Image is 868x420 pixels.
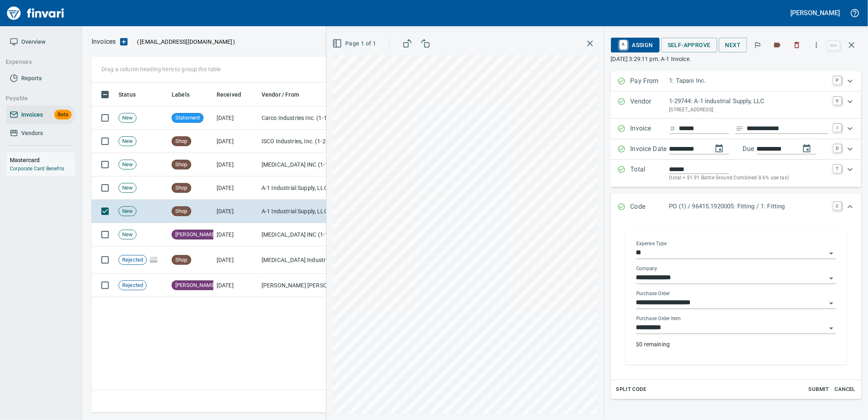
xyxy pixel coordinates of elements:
[661,38,717,53] button: Self-Approve
[172,90,190,99] span: Labels
[6,57,67,67] span: Expenses
[213,153,258,176] td: [DATE]
[617,38,653,52] span: Assign
[92,37,116,47] p: Invoices
[7,33,75,51] a: Overview
[614,383,649,396] button: Split Code
[631,97,669,114] p: Vendor
[620,40,627,49] a: A
[262,90,299,99] span: Vendor / From
[611,92,861,119] div: Expand
[825,323,837,334] button: Open
[258,176,340,200] td: A-1 Industrial Supply, LLC (1-29744)
[611,119,861,139] div: Expand
[791,9,840,17] h5: [PERSON_NAME]
[725,40,741,50] span: Next
[139,38,233,46] span: [EMAIL_ADDRESS][DOMAIN_NAME]
[92,37,116,47] nav: breadcrumb
[825,273,837,284] button: Open
[6,93,67,104] span: Payable
[833,97,841,105] a: V
[10,156,75,165] h6: Mastercard
[749,36,767,54] button: Flag
[7,106,75,124] a: InvoicesBeta
[172,138,191,145] span: Shop
[172,114,203,122] span: Statement
[331,36,379,51] button: Page 1 of 1
[789,7,842,19] button: [PERSON_NAME]
[808,36,825,54] button: More
[213,200,258,223] td: [DATE]
[833,76,841,84] a: P
[258,200,340,223] td: A-1 Industrial Supply, LLC (1-29744)
[172,282,219,289] span: [PERSON_NAME]
[258,130,340,153] td: ISCO Industries, Inc. (1-22888)
[719,38,747,53] button: Next
[636,291,670,296] label: Purchase Order
[611,139,861,160] div: Expand
[833,202,841,210] a: C
[834,385,856,394] span: Cancel
[119,114,136,122] span: New
[768,36,786,54] button: Labels
[669,124,676,133] svg: Invoice number
[631,124,669,134] p: Invoice
[21,128,43,138] span: Vendors
[7,124,75,142] a: Vendors
[172,231,219,239] span: [PERSON_NAME]
[119,138,136,145] span: New
[21,37,45,47] span: Overview
[213,176,258,200] td: [DATE]
[743,144,782,154] p: Due
[832,383,858,396] button: Cancel
[631,76,669,87] p: Pay From
[616,385,647,394] span: Split Code
[101,65,221,73] p: Drag a column heading here to group the table
[631,165,669,182] p: Total
[797,139,817,158] button: change due date
[833,165,841,173] a: T
[334,38,376,49] span: Page 1 of 1
[788,36,806,54] button: Discard
[611,71,861,92] div: Expand
[116,37,132,47] button: Upload an Invoice
[669,202,828,211] p: PO (1) / 96415.1920005: Fitting / 1: Fitting
[611,55,861,63] p: [DATE] 3:29:11 pm. A-1 Invoice.
[119,208,136,215] span: New
[2,91,71,106] button: Payable
[669,97,828,106] p: 1-29744: A-1 Industrial Supply, LLC
[217,90,241,99] span: Received
[833,144,841,152] a: D
[172,161,191,169] span: Shop
[147,256,161,263] span: Pages Split
[669,76,828,86] p: 1: Tapani Inc.
[736,124,744,133] svg: Invoice description
[611,221,861,399] div: Expand
[636,242,667,246] label: Expense Type
[119,256,146,264] span: Rejected
[119,90,136,99] span: Status
[808,385,830,394] span: Submit
[119,282,146,289] span: Rejected
[668,40,711,50] span: Self-Approve
[806,383,832,396] button: Submit
[21,110,43,120] span: Invoices
[10,166,64,172] a: Corporate Card Benefits
[631,144,669,155] p: Invoice Date
[825,248,837,259] button: Open
[119,231,136,239] span: New
[213,274,258,297] td: [DATE]
[213,223,258,246] td: [DATE]
[5,3,66,23] img: Finvari
[262,90,310,99] span: Vendor / From
[636,316,681,321] label: Purchase Order Item
[636,340,836,348] p: $0 remaining
[172,208,191,215] span: Shop
[172,256,191,264] span: Shop
[172,184,191,192] span: Shop
[258,274,340,297] td: [PERSON_NAME] [PERSON_NAME] [PERSON_NAME] + Rigging (1-10699)
[21,73,42,84] span: Reports
[132,38,235,46] p: ( )
[258,223,340,246] td: [MEDICAL_DATA] INC (1-10480)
